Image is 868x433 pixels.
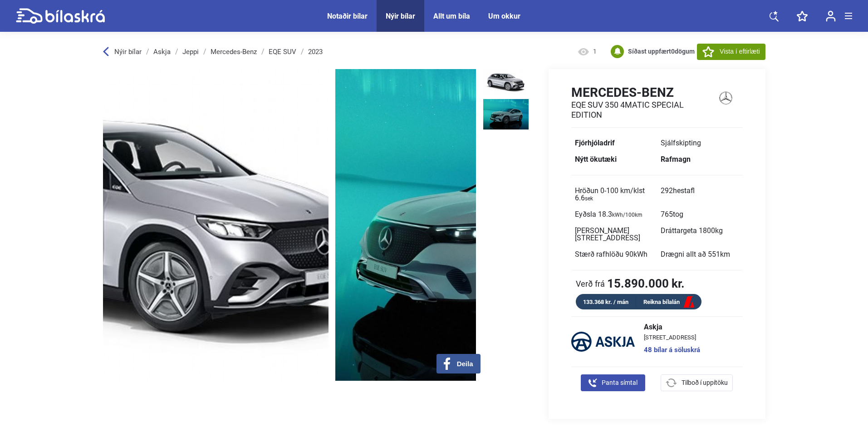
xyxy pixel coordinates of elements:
a: Mercedes-Benz [211,48,257,55]
b: 15.890.000 kr. [607,278,685,289]
b: Rafmagn [661,155,691,164]
a: Nýir bílar [386,12,415,20]
span: Stærð rafhlöðu 90 [575,250,647,259]
span: Deila [457,360,473,368]
b: Fjórhjóladrif [575,139,615,147]
a: EQE SUV [269,48,296,55]
a: Reikna bílalán [636,297,701,308]
span: Drægni allt að 551 [661,250,730,259]
a: Askja [153,48,171,55]
span: Panta símtal [602,378,638,388]
span: [PERSON_NAME][STREET_ADDRESS] [575,226,640,242]
button: Deila [436,354,481,373]
span: tog [673,210,683,219]
a: Um okkur [488,12,520,20]
a: Notaðir bílar [327,12,368,20]
a: Jeppi [182,48,199,55]
sub: sek [585,195,593,202]
span: 765 [661,210,683,219]
button: Vista í eftirlæti [697,44,765,60]
a: Allt um bíla [433,12,470,20]
span: Tilboð í uppítöku [682,378,728,388]
span: Askja [644,324,700,331]
img: 1755861117_6116308453640468905_28161090397640985.jpg [483,69,529,95]
b: Nýtt ökutæki [575,155,617,164]
span: Verð frá [576,279,605,288]
h1: Mercedes-Benz [571,85,709,100]
span: 0 [671,48,675,55]
span: Nýir bílar [114,48,142,56]
span: Dráttargeta 1800 [661,226,723,235]
span: kg [715,226,723,235]
span: kWh [633,250,647,259]
span: 1 [593,47,604,56]
a: 2023 [308,48,323,55]
h2: EQE SUV 350 4MATIC Special Edition [571,100,709,120]
span: Sjálfskipting [661,139,701,147]
img: 1755861117_4690694147032869303_28161090495683368.jpg [483,99,529,129]
div: 133.368 kr. / mán [576,297,636,307]
span: hestafl [673,186,695,195]
span: Eyðsla 18.3 [575,210,642,219]
b: Síðast uppfært dögum [628,48,695,55]
sub: kWh/100km [612,212,642,218]
span: 292 [661,186,695,195]
img: user-login.svg [826,10,836,22]
a: 48 bílar á söluskrá [644,347,700,353]
span: Vista í eftirlæti [720,47,760,56]
span: Hröðun 0-100 km/klst 6.6 [575,186,645,202]
span: km [720,250,730,259]
span: [STREET_ADDRESS] [644,334,700,340]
